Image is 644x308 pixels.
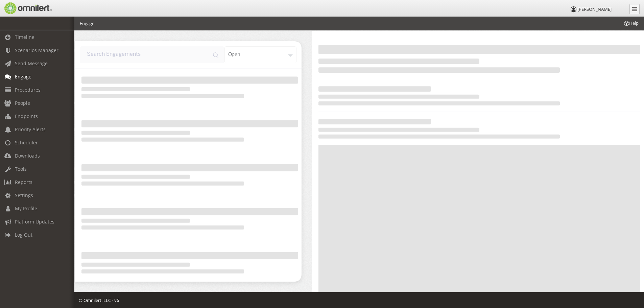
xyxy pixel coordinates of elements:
span: Send Message [15,60,48,67]
input: input [80,46,224,63]
span: Scenarios Manager [15,47,58,53]
span: Priority Alerts [15,126,46,133]
span: Settings [15,192,33,198]
span: Platform Updates [15,218,54,225]
li: Engage [80,20,94,27]
span: Endpoints [15,113,38,119]
span: Reports [15,179,32,185]
span: [PERSON_NAME] [577,6,612,12]
span: Engage [15,73,31,80]
span: Timeline [15,34,34,40]
span: © Omnilert, LLC - v6 [79,297,119,303]
span: Procedures [15,87,41,93]
div: open [224,46,297,63]
span: My Profile [15,205,37,212]
span: People [15,100,30,106]
span: Log Out [15,232,32,238]
span: Downloads [15,152,40,159]
a: Collapse Menu [629,4,640,14]
span: Help [623,20,639,26]
span: Tools [15,166,27,172]
img: Omnilert [3,2,52,14]
span: Scheduler [15,139,38,146]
